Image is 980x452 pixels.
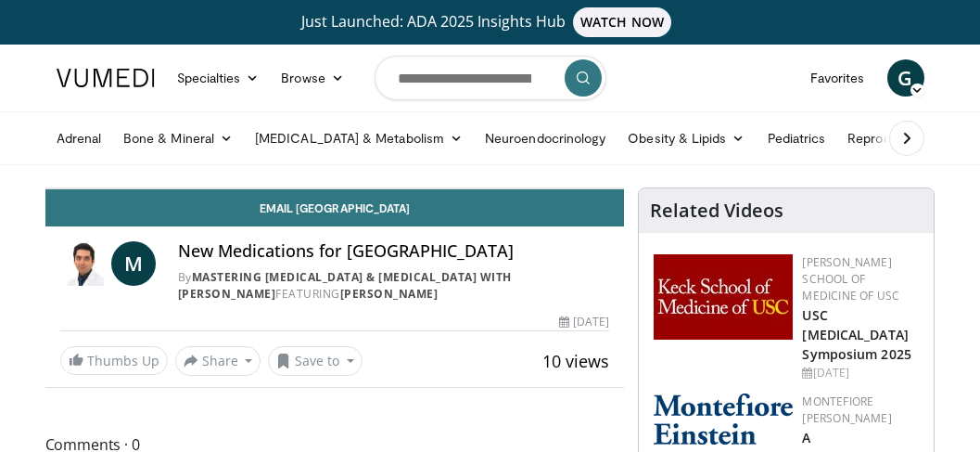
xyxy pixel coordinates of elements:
[654,394,793,445] img: b0142b4c-93a1-4b58-8f91-5265c282693c.png.150x105_q85_autocrop_double_scale_upscale_version-0.2.png
[166,59,271,97] a: Specialties
[887,59,924,97] a: G
[650,200,783,222] h4: Related Videos
[802,394,891,426] a: Montefiore [PERSON_NAME]
[175,346,261,376] button: Share
[799,59,876,97] a: Favorites
[340,286,439,302] a: [PERSON_NAME]
[836,120,938,157] a: Reproductive
[268,346,363,376] button: Save to
[474,120,617,157] a: Neuroendocrinology
[573,7,671,37] span: WATCH NOW
[654,254,793,340] img: 7b941f1f-d101-407a-8bfa-07bd47db01ba.png.150x105_q85_autocrop_double_scale_upscale_version-0.2.jpg
[45,189,625,226] a: Email [GEOGRAPHIC_DATA]
[60,241,104,286] img: Mastering Endocrine & Diabetes with Dr. Mazhar Dalvi
[375,56,606,100] input: Search topics, interventions
[112,120,244,157] a: Bone & Mineral
[559,314,609,330] div: [DATE]
[178,269,512,302] a: Mastering [MEDICAL_DATA] & [MEDICAL_DATA] with [PERSON_NAME]
[757,120,837,157] a: Pediatrics
[270,59,355,97] a: Browse
[542,350,609,372] span: 10 views
[802,254,899,303] a: [PERSON_NAME] School of Medicine of USC
[802,306,910,363] a: USC [MEDICAL_DATA] Symposium 2025
[178,241,610,262] h4: New Medications for [GEOGRAPHIC_DATA]
[45,120,113,157] a: Adrenal
[802,365,919,381] div: [DATE]
[60,346,168,375] a: Thumbs Up
[178,269,610,303] div: By FEATURING
[244,120,474,157] a: [MEDICAL_DATA] & Metabolism
[111,241,156,286] a: M
[57,69,155,87] img: VuMedi Logo
[617,120,756,157] a: Obesity & Lipids
[45,7,935,37] a: Just Launched: ADA 2025 Insights HubWATCH NOW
